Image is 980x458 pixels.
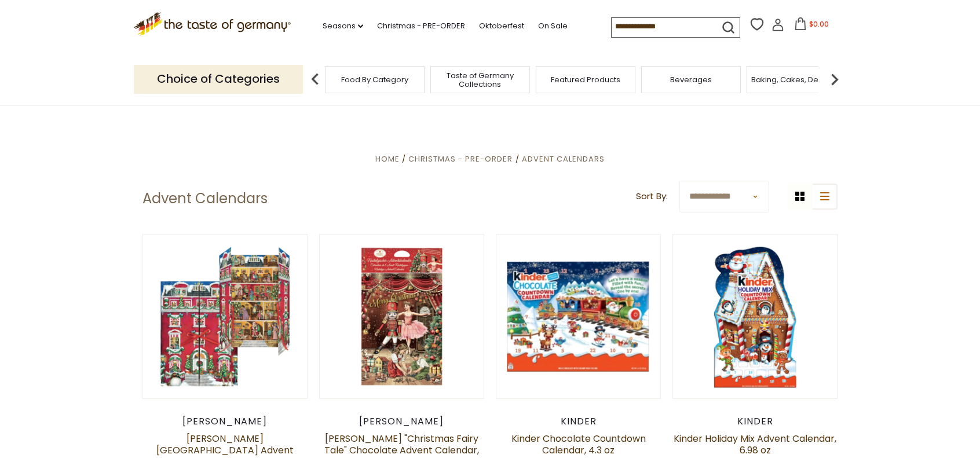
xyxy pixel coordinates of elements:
a: Food By Category [341,75,408,84]
h1: Advent Calendars [142,190,268,207]
img: Kinder Chocolate Countdown Calendar, 4.3 oz [496,235,660,398]
a: Advent Calendars [522,153,605,164]
a: Taste of Germany Collections [434,71,526,89]
img: Heidel "Christmas Fairy Tale" Chocolate Advent Calendar, 2.6 oz [320,235,484,398]
a: Kinder Chocolate Countdown Calendar, 4.3 oz [511,432,646,457]
div: [PERSON_NAME] [142,416,308,427]
a: On Sale [538,20,568,32]
div: Kinder [496,416,661,427]
img: next arrow [823,68,846,91]
label: Sort By: [636,189,668,204]
div: Kinder [672,416,838,427]
p: Choice of Categories [134,65,303,93]
a: Christmas - PRE-ORDER [408,153,513,164]
a: Christmas - PRE-ORDER [377,20,465,32]
a: Seasons [323,20,363,32]
a: Oktoberfest [479,20,524,32]
button: $0.00 [787,17,836,35]
span: $0.00 [809,19,829,29]
div: [PERSON_NAME] [319,416,484,427]
img: previous arrow [303,68,327,91]
a: Beverages [670,75,712,84]
a: Featured Products [551,75,620,84]
a: Kinder Holiday Mix Advent Calendar, 6.98 oz [674,432,836,457]
img: Windel Manor House Advent Calendar, 2.6 oz [143,235,307,398]
img: Kinder Holiday Mix Advent Calendar, 6.98 oz [673,235,837,398]
a: Home [375,153,400,164]
a: Baking, Cakes, Desserts [751,75,841,84]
